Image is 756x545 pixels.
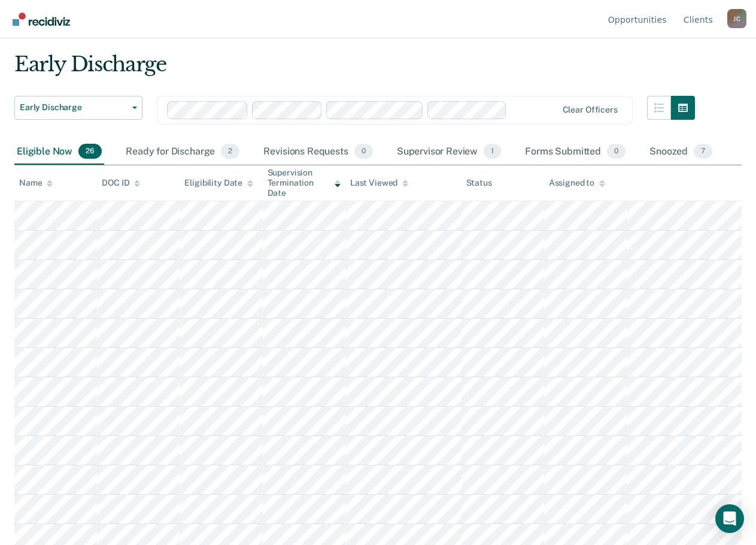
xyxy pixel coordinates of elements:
div: Assigned to [549,178,605,188]
div: DOC ID [102,178,140,188]
div: Open Intercom Messenger [715,504,744,533]
button: Profile dropdown button [727,9,746,28]
div: Ready for Discharge2 [123,139,242,165]
div: Status [466,178,492,188]
span: Early Discharge [20,102,127,113]
div: Early Discharge [14,52,695,86]
div: Forms Submitted0 [523,139,628,165]
div: Last Viewed [350,178,408,188]
div: Supervision Termination Date [268,168,341,198]
div: Eligibility Date [184,178,253,188]
div: Snoozed7 [647,139,715,165]
img: Recidiviz [13,13,70,26]
span: 1 [484,144,501,159]
div: Eligible Now26 [14,139,104,165]
button: Early Discharge [14,96,142,120]
span: 2 [221,144,239,159]
div: Supervisor Review1 [394,139,504,165]
div: J C [727,9,746,28]
span: 0 [607,144,626,159]
div: Revisions Requests0 [261,139,375,165]
span: 0 [354,144,373,159]
div: Name [19,178,53,188]
span: 7 [694,144,712,159]
div: Clear officers [563,105,618,115]
span: 26 [78,144,102,159]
